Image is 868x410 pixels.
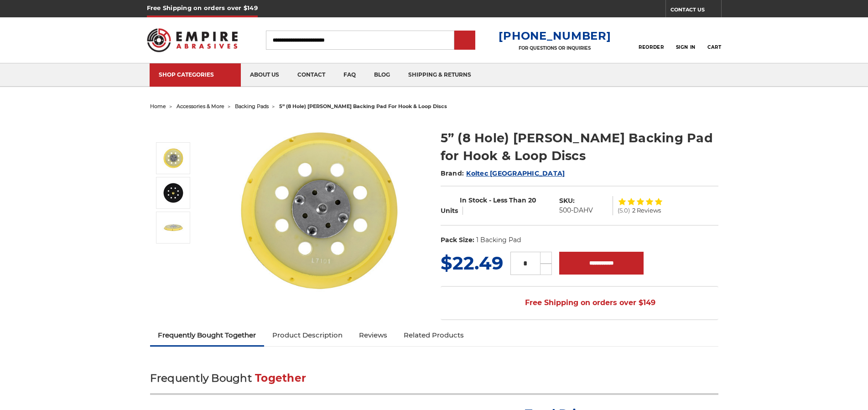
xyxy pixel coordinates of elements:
[670,5,721,17] a: CONTACT US
[639,30,664,50] a: Reorder
[235,103,269,109] a: backing pads
[707,44,721,50] span: Cart
[707,30,721,50] a: Cart
[441,207,458,215] span: Units
[395,325,472,345] a: Related Products
[441,252,503,274] span: $22.49
[264,325,351,345] a: Product Description
[162,147,185,170] img: 5” (8 Hole) DA Sander Backing Pad for Hook & Loop Discs
[456,31,474,50] input: Submit
[441,129,718,165] h1: 5” (8 Hole) [PERSON_NAME] Backing Pad for Hook & Loop Discs
[147,22,238,58] img: Empire Abrasives
[365,63,399,87] a: blog
[466,169,565,177] a: Koltec [GEOGRAPHIC_DATA]
[150,103,166,109] a: home
[241,63,288,87] a: about us
[279,103,447,109] span: 5” (8 hole) [PERSON_NAME] backing pad for hook & loop discs
[476,235,521,245] dd: 1 Backing Pad
[528,196,536,204] span: 20
[503,294,655,312] span: Free Shipping on orders over $149
[150,372,252,384] span: Frequently Bought
[618,208,630,213] span: (5.0)
[162,182,185,204] img: 5” (8 Hole) DA Sander Backing Pad for Hook & Loop Discs
[676,44,696,50] span: Sign In
[159,71,232,78] div: SHOP CATEGORIES
[351,325,395,345] a: Reviews
[489,196,526,204] span: - Less Than
[632,208,661,213] span: 2 Reviews
[177,103,224,109] a: accessories & more
[399,63,480,87] a: shipping & returns
[441,235,474,245] dt: Pack Size:
[460,196,487,204] span: In Stock
[255,372,306,384] span: Together
[334,63,365,87] a: faq
[499,45,611,51] p: FOR QUESTIONS OR INQUIRIES
[639,44,664,50] span: Reorder
[559,196,575,206] dt: SKU:
[162,216,185,239] img: 5” (8 Hole) DA Sander Backing Pad for Hook & Loop Discs
[288,63,334,87] a: contact
[150,325,265,345] a: Frequently Bought Together
[499,29,611,42] a: [PHONE_NUMBER]
[559,206,593,215] dd: 500-DAHV
[228,119,411,302] img: 5” (8 Hole) DA Sander Backing Pad for Hook & Loop Discs
[441,169,464,177] span: Brand:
